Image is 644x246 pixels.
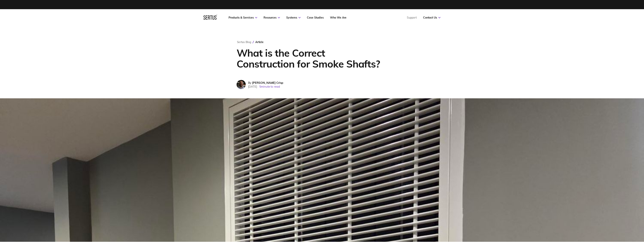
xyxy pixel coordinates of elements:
a: Sertus Blog [237,40,251,44]
a: Case Studies [307,16,324,19]
h1: What is the Correct Construction for Smoke Shafts? [237,47,383,69]
a: Who We Are [330,16,346,19]
a: Contact Us [423,16,440,19]
a: Support [407,16,417,19]
span: 5 minute to read [259,85,280,88]
span: [DATE] [248,85,257,88]
span: [PERSON_NAME] Crisp [252,81,283,85]
div: By [248,81,283,85]
a: Products & Services [229,16,257,19]
a: Systems [286,16,301,19]
a: Resources [264,16,280,19]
